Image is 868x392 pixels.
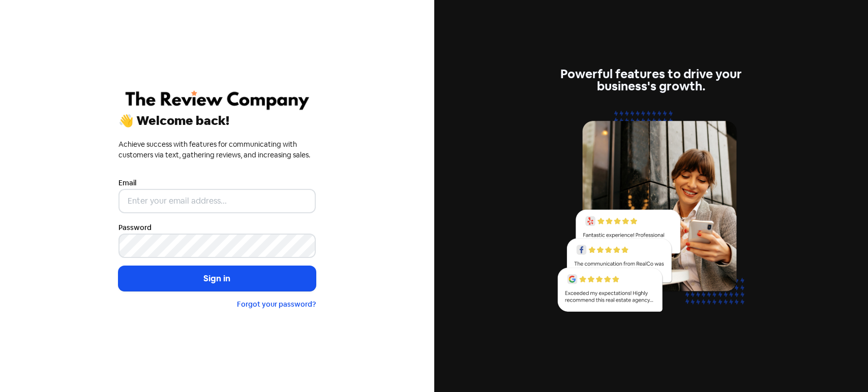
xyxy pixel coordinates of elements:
label: Email [118,178,136,188]
input: Enter your email address... [118,189,316,213]
div: Powerful features to drive your business's growth. [552,68,750,92]
label: Password [118,222,152,233]
img: reviews [552,105,750,323]
a: Forgot your password? [237,300,316,309]
div: Achieve success with features for communicating with customers via text, gathering reviews, and i... [118,139,316,160]
button: Sign in [118,266,316,291]
div: 👋 Welcome back! [118,115,316,127]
